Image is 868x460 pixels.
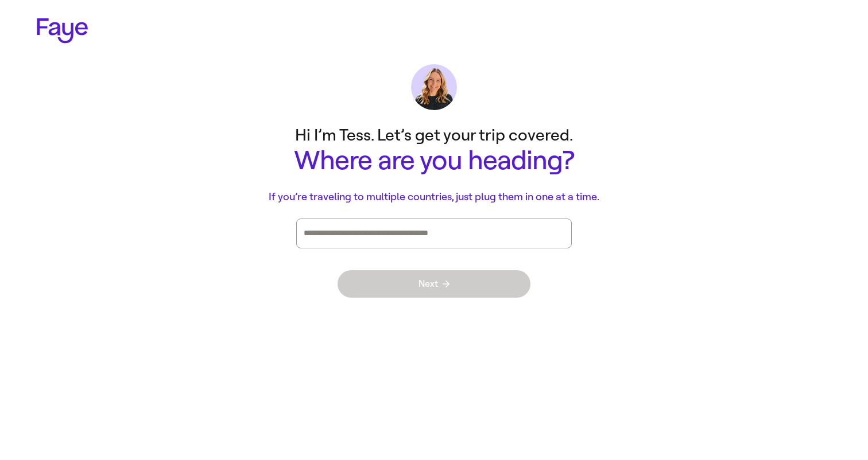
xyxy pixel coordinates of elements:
h1: Where are you heading? [204,146,664,176]
div: Press enter after you type each destination [304,219,564,248]
p: If you’re traveling to multiple countries, just plug them in one at a time. [204,189,664,205]
p: Hi I’m Tess. Let’s get your trip covered. [204,124,664,146]
button: Next [338,270,530,298]
span: Next [418,279,449,289]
